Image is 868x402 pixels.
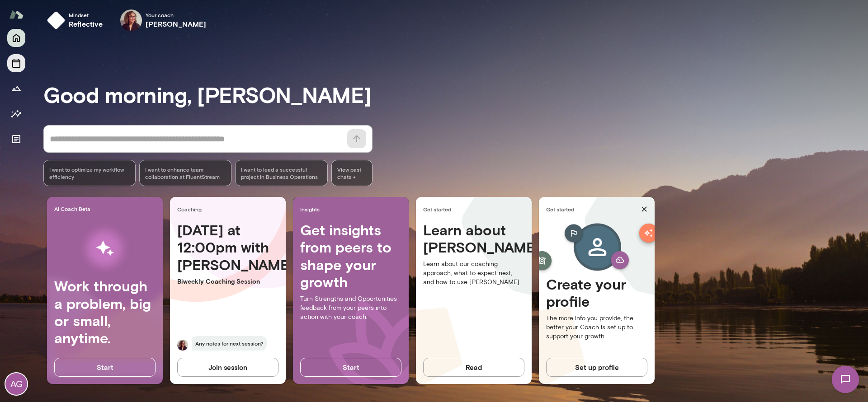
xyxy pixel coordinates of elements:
[300,358,401,377] button: Start
[550,221,644,276] img: Create profile
[7,105,25,123] button: Insights
[7,79,25,98] button: Growth Plan
[114,6,213,35] div: Safaa KhairallaYour coach[PERSON_NAME]
[546,358,647,377] button: Set up profile
[177,358,278,377] button: Join session
[300,206,405,213] span: Insights
[423,358,524,377] button: Read
[177,206,282,213] span: Coaching
[43,160,136,186] div: I want to optimize my workflow efficiency
[7,54,25,72] button: Sessions
[177,277,278,286] p: Biweekly Coaching Session
[65,220,145,277] img: AI Workflows
[9,6,24,23] img: Mento
[54,358,156,377] button: Start
[43,82,868,107] h3: Good morning, [PERSON_NAME]
[69,19,103,29] h6: reflective
[423,221,524,256] h4: Learn about [PERSON_NAME]
[54,277,156,347] h4: Work through a problem, big or small, anytime.
[177,221,278,273] h4: [DATE] at 12:00pm with [PERSON_NAME]
[7,29,25,47] button: Home
[546,314,647,341] p: The more info you provide, the better your Coach is set up to support your growth.
[423,260,524,287] p: Learn about our coaching approach, what to expect next, and how to use [PERSON_NAME].
[235,160,327,186] div: I want to lead a successful project in Business Operations
[139,160,231,186] div: I want to enhance team collaboration at FluentStream
[146,19,207,29] h6: [PERSON_NAME]
[49,166,130,180] span: I want to optimize my workflow efficiency
[7,130,25,148] button: Documents
[300,221,401,291] h4: Get insights from peers to shape your growth
[546,206,637,213] span: Get started
[192,336,267,351] span: Any notes for next session?
[43,6,110,35] button: Mindsetreflective
[331,160,373,186] span: View past chats ->
[423,206,528,213] span: Get started
[300,294,401,322] p: Turn Strengths and Opportunities feedback from your peers into action with your coach.
[5,373,27,395] div: AG
[69,11,103,19] span: Mindset
[120,9,142,31] img: Safaa Khairalla
[54,205,159,212] span: AI Coach Beta
[177,340,188,351] img: Safaa
[241,166,321,180] span: I want to lead a successful project in Business Operations
[546,276,647,310] h4: Create your profile
[47,11,65,29] img: mindset
[146,11,207,19] span: Your coach
[145,166,226,180] span: I want to enhance team collaboration at FluentStream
